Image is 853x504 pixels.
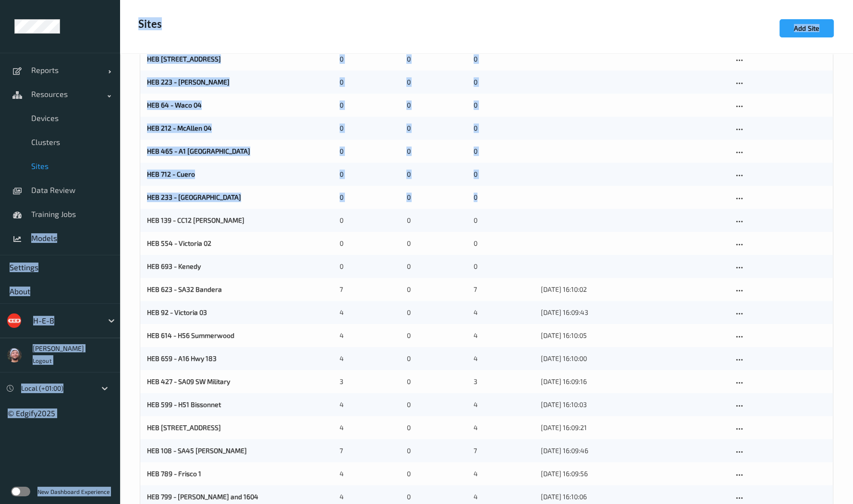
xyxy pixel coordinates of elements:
div: 4 [340,308,400,317]
a: HEB 799 - [PERSON_NAME] and 1604 [147,492,258,501]
a: HEB 623 - SA32 Bandera [147,285,222,293]
div: 0 [340,77,400,87]
div: [DATE] 16:09:21 [541,423,727,432]
div: 0 [340,239,400,248]
div: [DATE] 16:10:05 [541,331,727,340]
a: HEB 693 - Kenedy [147,262,201,270]
div: 7 [340,285,400,294]
div: 0 [406,308,467,317]
div: 0 [340,192,400,202]
div: 0 [406,77,467,87]
div: 0 [474,169,534,179]
div: 0 [474,216,534,225]
div: 0 [406,469,467,479]
a: HEB 223 - [PERSON_NAME] [147,78,230,86]
div: [DATE] 16:09:46 [541,446,727,456]
a: HEB 599 - H51 Bissonnet [147,400,221,408]
div: 4 [340,423,400,432]
div: 0 [406,446,467,456]
div: 0 [406,262,467,271]
div: 0 [406,169,467,179]
button: Add Site [780,19,834,37]
div: 7 [340,446,400,456]
div: 0 [406,123,467,133]
div: 4 [340,400,400,409]
div: 4 [474,331,534,340]
div: 4 [474,400,534,409]
div: 4 [474,492,534,502]
a: HEB 427 - SA09 SW Military [147,377,230,385]
div: [DATE] 16:10:06 [541,492,727,502]
a: HEB 92 - Victoria 03 [147,308,207,316]
div: 0 [340,169,400,179]
div: 0 [406,423,467,432]
div: 0 [474,123,534,133]
a: HEB [STREET_ADDRESS] [147,423,221,432]
div: 4 [340,492,400,502]
div: 0 [474,192,534,202]
div: 0 [340,100,400,110]
div: 0 [406,285,467,294]
div: 4 [340,331,400,340]
div: 4 [340,354,400,363]
div: 0 [474,100,534,110]
div: 0 [474,146,534,156]
div: 0 [340,123,400,133]
a: HEB 614 - H56 Summerwood [147,331,234,339]
div: 7 [474,446,534,456]
div: 4 [474,469,534,479]
div: 0 [406,331,467,340]
div: [DATE] 16:10:02 [541,285,727,294]
div: 0 [406,192,467,202]
a: HEB 108 - SA45 [PERSON_NAME] [147,446,247,455]
a: HEB 233 - [GEOGRAPHIC_DATA] [147,193,241,201]
div: [DATE] 16:09:43 [541,308,727,317]
div: 0 [340,146,400,156]
a: HEB [STREET_ADDRESS] [147,55,221,63]
div: 0 [340,54,400,64]
div: 0 [474,77,534,87]
div: 0 [406,377,467,386]
a: HEB 659 - A16 Hwy 183 [147,354,217,362]
div: 0 [406,239,467,248]
div: 3 [340,377,400,386]
a: HEB 554 - Victoria 02 [147,239,211,247]
a: HEB 712 - Cuero [147,170,195,178]
div: 0 [406,216,467,225]
div: Sites [138,19,162,29]
div: [DATE] 16:09:56 [541,469,727,479]
div: 0 [340,262,400,271]
div: 4 [340,469,400,479]
a: HEB 789 - Frisco 1 [147,469,201,478]
div: [DATE] 16:09:16 [541,377,727,386]
div: 0 [406,54,467,64]
div: 0 [474,239,534,248]
div: 0 [340,216,400,225]
div: 4 [474,423,534,432]
div: 0 [474,262,534,271]
div: 0 [406,100,467,110]
div: [DATE] 16:10:03 [541,400,727,409]
div: 4 [474,354,534,363]
div: [DATE] 16:10:00 [541,354,727,363]
div: 0 [406,492,467,502]
a: HEB 139 - CC12 [PERSON_NAME] [147,216,244,224]
a: HEB 64 - Waco 04 [147,101,202,109]
div: 3 [474,377,534,386]
a: HEB 212 - McAllen 04 [147,124,212,132]
div: 0 [406,146,467,156]
div: 4 [474,308,534,317]
a: HEB 465 - A1 [GEOGRAPHIC_DATA] [147,147,250,155]
div: 0 [406,354,467,363]
div: 0 [406,400,467,409]
div: 7 [474,285,534,294]
div: 0 [474,54,534,64]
